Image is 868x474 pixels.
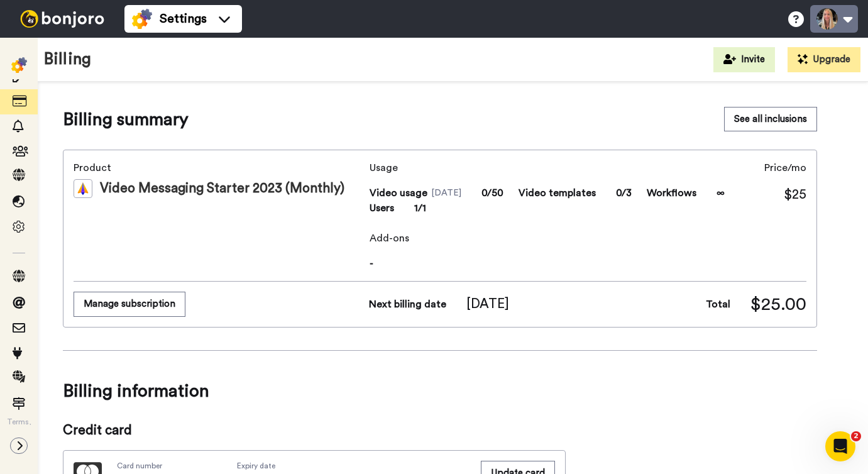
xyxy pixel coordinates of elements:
[44,50,91,69] h1: Billing
[706,297,730,312] span: Total
[132,9,152,29] img: settings-colored.svg
[414,201,426,216] span: 1/1
[370,256,806,271] span: -
[750,292,806,317] span: $25.00
[431,189,461,197] span: [DATE]
[74,179,365,198] div: Video Messaging Starter 2023 (Monthly)
[370,160,764,175] span: Usage
[764,160,806,175] span: Price/mo
[717,185,725,201] span: ∞
[369,297,446,312] span: Next billing date
[481,185,503,201] span: 0/50
[15,10,109,28] img: bj-logo-header-white.svg
[616,185,632,201] span: 0/3
[11,57,27,73] img: settings-colored.svg
[724,107,817,131] button: See all inclusions
[63,373,817,409] span: Billing information
[117,461,222,471] span: Card number
[74,292,185,316] button: Manage subscription
[63,421,566,440] span: Credit card
[370,185,427,201] span: Video usage
[237,461,278,471] span: Expiry date
[788,47,860,72] button: Upgrade
[713,47,775,72] button: Invite
[160,10,207,28] span: Settings
[851,431,861,441] span: 2
[647,185,696,201] span: Workflows
[74,179,92,198] img: vm-color.svg
[370,231,806,246] span: Add-ons
[724,107,817,132] a: See all inclusions
[370,201,394,216] span: Users
[784,185,806,204] span: $25
[466,295,509,314] span: [DATE]
[63,107,189,132] span: Billing summary
[74,160,365,175] span: Product
[825,431,855,461] iframe: Intercom live chat
[519,185,596,201] span: Video templates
